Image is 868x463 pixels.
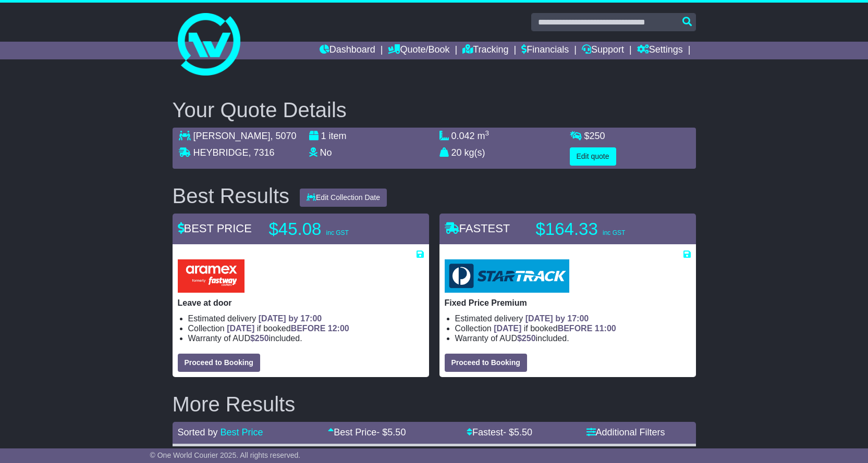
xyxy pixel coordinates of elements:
span: $ [584,131,605,141]
span: [PERSON_NAME] [193,131,271,141]
button: Proceed to Booking [445,354,527,372]
span: 250 [590,131,605,141]
span: inc GST [603,229,625,236]
li: Estimated delivery [455,314,691,323]
div: Best Results [167,184,295,207]
a: Financials [521,42,569,59]
p: Fixed Price Premium [445,298,691,308]
span: , 7316 [249,147,275,158]
span: Sorted by [178,427,218,437]
span: - $ [376,427,406,437]
li: Estimated delivery [188,314,424,323]
h2: Your Quote Details [173,98,696,121]
a: Best Price- $5.50 [328,427,406,437]
span: 5.50 [514,427,532,437]
a: Quote/Book [388,42,449,59]
img: Aramex: Leave at door [178,259,244,293]
span: , 5070 [271,131,297,141]
span: 5.50 [387,427,406,437]
button: Edit quote [570,147,616,166]
span: item [329,131,347,141]
span: 1 [321,131,326,141]
span: kg(s) [464,147,485,158]
a: Fastest- $5.50 [467,427,532,437]
span: if booked [494,324,616,333]
span: $ [517,334,536,343]
span: BEFORE [291,324,326,333]
a: Additional Filters [586,427,665,437]
span: [DATE] by 17:00 [525,314,589,323]
li: Warranty of AUD included. [455,333,691,343]
span: m [478,131,490,141]
a: Tracking [462,42,508,59]
span: [DATE] [227,324,254,333]
span: FASTEST [445,222,510,235]
span: 250 [255,334,269,343]
button: Edit Collection Date [300,189,387,207]
a: Dashboard [320,42,375,59]
li: Warranty of AUD included. [188,333,424,343]
span: inc GST [326,229,349,236]
h2: More Results [173,393,696,416]
a: Support [582,42,624,59]
span: [DATE] by 17:00 [259,314,322,323]
a: Best Price [221,427,263,437]
sup: 3 [485,129,490,137]
span: [DATE] [494,324,521,333]
span: 20 [451,147,462,158]
li: Collection [188,323,424,333]
span: 12:00 [328,324,349,333]
img: StarTrack: Fixed Price Premium [445,259,569,293]
a: Settings [637,42,683,59]
p: $164.33 [536,219,666,240]
span: - $ [503,427,532,437]
span: BEST PRICE [178,222,252,235]
button: Proceed to Booking [178,354,260,372]
span: $ [250,334,269,343]
span: 11:00 [595,324,616,333]
span: HEYBRIDGE [193,147,249,158]
li: Collection [455,323,691,333]
span: No [320,147,332,158]
span: if booked [227,324,349,333]
p: Leave at door [178,298,424,308]
span: BEFORE [558,324,593,333]
span: © One World Courier 2025. All rights reserved. [150,451,301,459]
span: 250 [522,334,536,343]
p: $45.08 [269,219,399,240]
span: 0.042 [451,131,475,141]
